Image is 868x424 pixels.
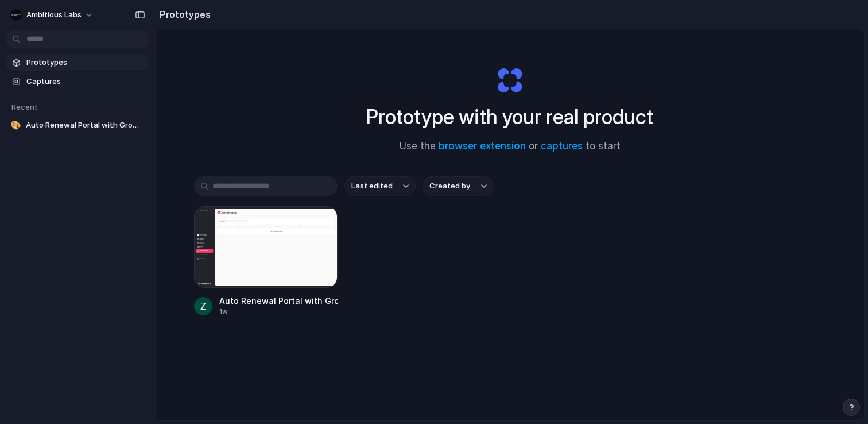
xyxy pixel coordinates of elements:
[423,176,494,196] button: Created by
[6,54,149,71] a: Prototypes
[429,180,470,192] span: Created by
[6,73,149,90] a: Captures
[6,117,149,134] a: 🎨Auto Renewal Portal with Growth Hacks
[26,57,145,68] span: Prototypes
[344,176,416,196] button: Last edited
[26,9,82,21] span: Ambitious Labs
[219,307,338,317] div: 1w
[155,7,211,21] h2: Prototypes
[11,102,38,111] span: Recent
[26,120,145,131] span: Auto Renewal Portal with Growth Hacks
[439,140,526,152] a: browser extension
[366,102,653,132] h1: Prototype with your real product
[26,76,145,87] span: Captures
[400,139,621,154] span: Use the or to start
[541,140,583,152] a: captures
[10,120,21,131] div: 🎨
[219,295,338,307] div: Auto Renewal Portal with Growth Hacks
[6,6,99,24] button: Ambitious Labs
[351,180,393,192] span: Last edited
[194,206,338,317] a: Auto Renewal Portal with Growth HacksAuto Renewal Portal with Growth Hacks1w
